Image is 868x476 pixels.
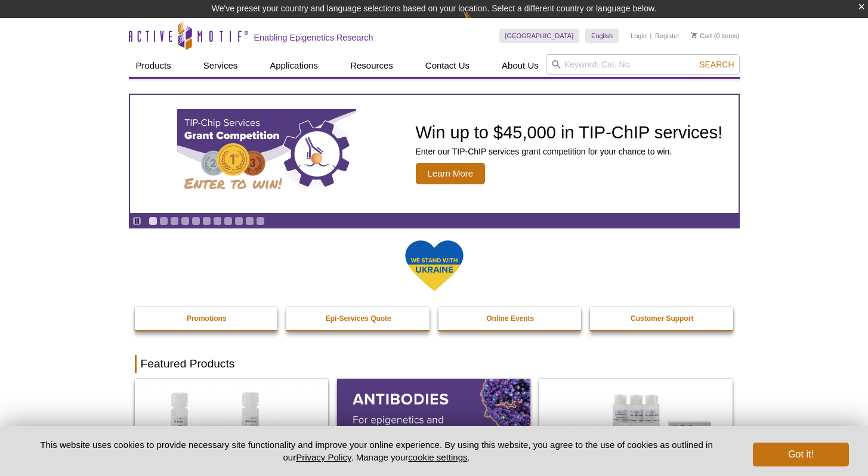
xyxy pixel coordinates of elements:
a: Cart [691,32,712,40]
strong: Promotions [187,314,227,323]
li: (0 items) [691,29,740,43]
a: Toggle autoplay [132,217,141,225]
a: Login [631,32,647,40]
button: Search [696,59,737,70]
a: Customer Support [590,307,734,330]
a: [GEOGRAPHIC_DATA] [499,29,580,43]
p: Enter our TIP-ChIP services grant competition for your chance to win. [416,146,723,157]
strong: Customer Support [631,314,693,323]
a: Online Events [438,307,583,330]
a: Go to slide 9 [234,217,243,225]
h2: Enabling Epigenetics Research [254,32,373,43]
a: Go to slide 11 [256,217,265,225]
img: Your Cart [691,32,697,38]
li: | [650,29,652,43]
a: Go to slide 10 [245,217,254,225]
a: Epi-Services Quote [286,307,431,330]
a: Services [196,54,245,77]
input: Keyword, Cat. No. [546,54,740,75]
p: This website uses cookies to provide necessary site functionality and improve your online experie... [20,438,734,463]
a: Applications [262,54,325,77]
h2: Featured Products [135,355,734,373]
button: Got it! [753,443,848,466]
a: Resources [343,54,400,77]
a: English [585,29,619,43]
span: Search [699,60,734,69]
a: Contact Us [418,54,477,77]
span: Learn More [416,163,486,184]
a: Go to slide 8 [224,217,233,225]
a: Go to slide 2 [159,217,168,225]
a: Go to slide 4 [181,217,190,225]
strong: Online Events [486,314,534,323]
button: cookie settings [408,452,467,462]
h2: Win up to $45,000 in TIP-ChIP services! [416,123,723,141]
a: Products [129,54,178,77]
strong: Epi-Services Quote [326,314,391,323]
img: Change Here [463,9,495,37]
a: Go to slide 7 [213,217,222,225]
article: TIP-ChIP Services Grant Competition [130,95,739,213]
a: Go to slide 1 [149,217,157,225]
a: Register [655,32,679,40]
a: Go to slide 3 [170,217,179,225]
a: Go to slide 6 [202,217,211,225]
img: We Stand With Ukraine [404,239,464,292]
a: Privacy Policy [296,452,351,462]
img: TIP-ChIP Services Grant Competition [177,109,356,199]
a: About Us [495,54,546,77]
a: Promotions [135,307,279,330]
a: TIP-ChIP Services Grant Competition Win up to $45,000 in TIP-ChIP services! Enter our TIP-ChIP se... [130,95,739,213]
a: Go to slide 5 [191,217,200,225]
